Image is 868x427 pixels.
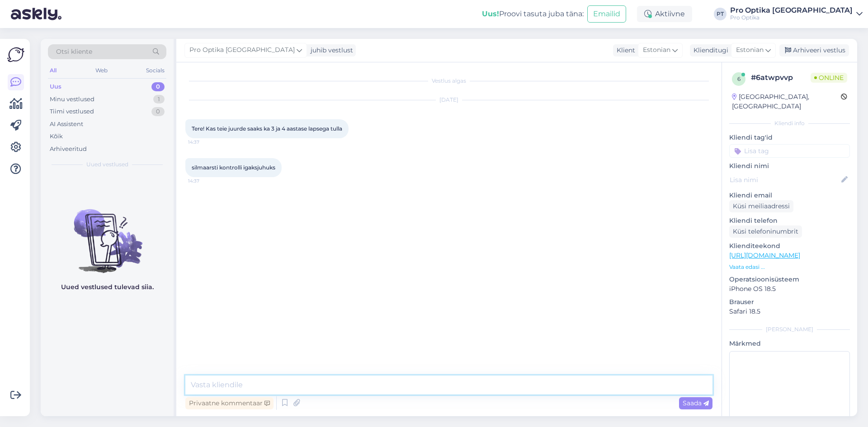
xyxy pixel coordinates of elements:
[729,191,850,200] p: Kliendi email
[185,96,712,104] div: [DATE]
[50,132,63,141] div: Kõik
[714,8,726,20] div: PT
[729,161,850,171] p: Kliendi nimi
[50,120,83,129] div: AI Assistent
[185,397,274,409] div: Privaatne kommentaar
[188,178,222,184] span: 14:37
[189,45,295,55] span: Pro Optika [GEOGRAPHIC_DATA]
[61,282,154,292] p: Uued vestlused tulevad siia.
[736,45,764,55] span: Estonian
[185,77,712,85] div: Vestlus algas
[690,46,728,55] div: Klienditugi
[730,175,840,185] input: Lisa nimi
[729,241,850,251] p: Klienditeekond
[192,164,275,171] span: silmaarsti kontrolli igaksjuhuks
[729,200,793,212] div: Küsi meiliaadressi
[153,95,165,104] div: 1
[729,284,850,294] p: iPhone OS 18.5
[729,216,850,225] p: Kliendi telefon
[811,73,847,83] span: Online
[729,325,850,333] div: [PERSON_NAME]
[587,5,626,23] button: Emailid
[86,160,128,169] span: Uued vestlused
[50,107,94,116] div: Tiimi vestlused
[94,65,109,76] div: Web
[729,144,850,158] input: Lisa tag
[188,139,222,145] span: 14:37
[144,65,166,76] div: Socials
[730,7,863,21] a: Pro Optika [GEOGRAPHIC_DATA]Pro Optika
[683,399,709,407] span: Saada
[729,263,850,271] p: Vaata edasi ...
[732,92,841,111] div: [GEOGRAPHIC_DATA], [GEOGRAPHIC_DATA]
[151,82,165,91] div: 0
[779,44,849,56] div: Arhiveeri vestlus
[482,9,499,18] b: Uus!
[151,107,165,116] div: 0
[192,125,342,132] span: Tere! Kas teie juurde saaks ka 3 ja 4 aastase lapsega tulla
[729,307,850,316] p: Safari 18.5
[56,47,92,56] span: Otsi kliente
[737,75,741,82] span: 6
[729,225,802,238] div: Küsi telefoninumbrit
[729,251,800,259] a: [URL][DOMAIN_NAME]
[7,46,24,63] img: Askly Logo
[50,145,87,154] div: Arhiveeritud
[307,46,353,55] div: juhib vestlust
[730,14,853,21] div: Pro Optika
[637,6,692,22] div: Aktiivne
[729,119,850,127] div: Kliendi info
[50,95,94,104] div: Minu vestlused
[48,65,58,76] div: All
[729,275,850,284] p: Operatsioonisüsteem
[730,7,853,14] div: Pro Optika [GEOGRAPHIC_DATA]
[41,193,174,274] img: No chats
[729,339,850,348] p: Märkmed
[613,46,635,55] div: Klient
[729,133,850,142] p: Kliendi tag'id
[751,72,811,83] div: # 6atwpvvp
[482,9,584,19] div: Proovi tasuta juba täna:
[729,297,850,307] p: Brauser
[643,45,670,55] span: Estonian
[50,82,61,91] div: Uus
